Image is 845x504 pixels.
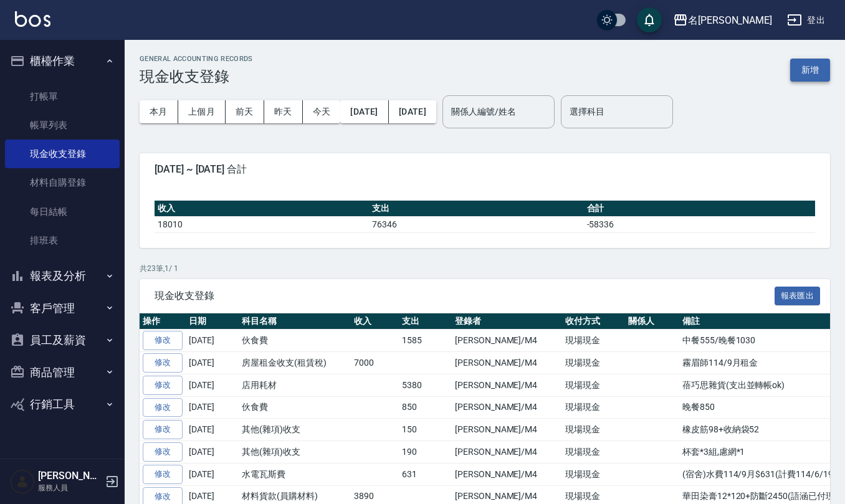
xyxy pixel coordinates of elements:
[584,216,816,232] td: -58336
[399,330,452,352] td: 1585
[5,82,120,111] a: 打帳單
[399,374,452,396] td: 5380
[5,226,120,255] a: 排班表
[140,263,830,274] p: 共 23 筆, 1 / 1
[668,7,777,33] button: 名[PERSON_NAME]
[226,100,264,123] button: 前天
[155,201,369,217] th: 收入
[186,374,239,396] td: [DATE]
[562,330,625,352] td: 現場現金
[562,441,625,464] td: 現場現金
[5,260,120,292] button: 報表及分析
[155,290,775,302] span: 現金收支登錄
[140,313,186,330] th: 操作
[399,463,452,485] td: 631
[5,168,120,197] a: 材料自購登錄
[351,313,399,330] th: 收入
[369,216,583,232] td: 76346
[38,482,102,493] p: 服務人員
[5,140,120,168] a: 現金收支登錄
[452,330,562,352] td: [PERSON_NAME]/M4
[143,331,183,350] a: 修改
[790,59,830,82] button: 新增
[688,12,772,28] div: 名[PERSON_NAME]
[143,376,183,395] a: 修改
[340,100,388,123] button: [DATE]
[452,352,562,374] td: [PERSON_NAME]/M4
[562,313,625,330] th: 收付方式
[10,469,35,494] img: Person
[239,374,351,396] td: 店用耗材
[239,330,351,352] td: 伙食費
[782,9,830,32] button: 登出
[140,68,253,85] h3: 現金收支登錄
[5,356,120,389] button: 商品管理
[452,419,562,441] td: [PERSON_NAME]/M4
[186,352,239,374] td: [DATE]
[5,292,120,325] button: 客戶管理
[239,396,351,419] td: 伙食費
[264,100,303,123] button: 昨天
[562,352,625,374] td: 現場現金
[5,324,120,356] button: 員工及薪資
[5,45,120,77] button: 櫃檯作業
[399,396,452,419] td: 850
[239,313,351,330] th: 科目名稱
[239,463,351,485] td: 水電瓦斯費
[562,463,625,485] td: 現場現金
[143,353,183,373] a: 修改
[775,289,821,301] a: 報表匯出
[452,441,562,464] td: [PERSON_NAME]/M4
[186,313,239,330] th: 日期
[239,419,351,441] td: 其他(雜項)收支
[452,313,562,330] th: 登錄者
[775,287,821,306] button: 報表匯出
[143,420,183,439] a: 修改
[5,197,120,226] a: 每日結帳
[186,419,239,441] td: [DATE]
[351,352,399,374] td: 7000
[562,374,625,396] td: 現場現金
[186,441,239,464] td: [DATE]
[625,313,679,330] th: 關係人
[38,470,102,482] h5: [PERSON_NAME]
[186,396,239,419] td: [DATE]
[5,111,120,140] a: 帳單列表
[399,441,452,464] td: 190
[5,388,120,421] button: 行銷工具
[140,55,253,63] h2: GENERAL ACCOUNTING RECORDS
[562,396,625,419] td: 現場現金
[389,100,436,123] button: [DATE]
[637,7,662,32] button: save
[452,396,562,419] td: [PERSON_NAME]/M4
[140,100,178,123] button: 本月
[143,465,183,484] a: 修改
[186,463,239,485] td: [DATE]
[303,100,341,123] button: 今天
[562,419,625,441] td: 現場現金
[790,64,830,75] a: 新增
[239,352,351,374] td: 房屋租金收支(租賃稅)
[399,419,452,441] td: 150
[584,201,816,217] th: 合計
[155,216,369,232] td: 18010
[399,313,452,330] th: 支出
[452,374,562,396] td: [PERSON_NAME]/M4
[155,163,815,176] span: [DATE] ~ [DATE] 合計
[452,463,562,485] td: [PERSON_NAME]/M4
[369,201,583,217] th: 支出
[239,441,351,464] td: 其他(雜項)收支
[186,330,239,352] td: [DATE]
[178,100,226,123] button: 上個月
[143,442,183,462] a: 修改
[15,11,50,27] img: Logo
[143,398,183,417] a: 修改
